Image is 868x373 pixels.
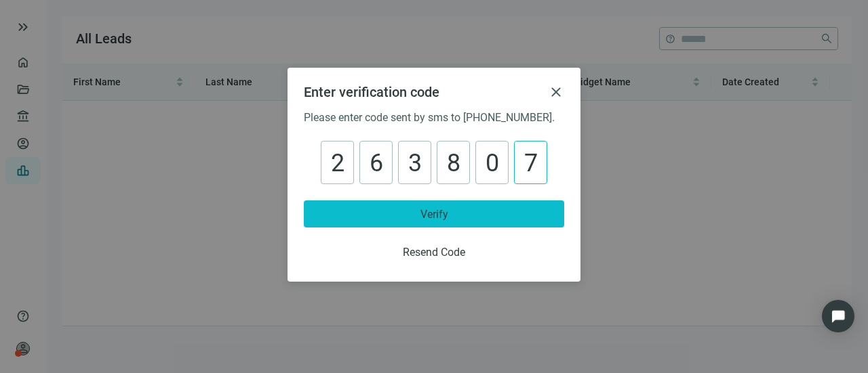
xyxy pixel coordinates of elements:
[304,84,542,100] h2: Enter verification code
[475,141,509,184] div: 0
[389,238,479,265] button: Resend Code
[321,141,547,184] input: verification input
[359,141,393,184] div: 6
[822,300,854,332] div: Open Intercom Messenger
[514,141,547,184] div: 7
[398,141,431,184] div: 3
[304,200,564,227] button: Verify
[321,141,354,184] div: 2
[548,84,564,100] button: close
[403,246,465,259] span: Resend Code
[420,208,448,221] span: Verify
[437,141,470,184] div: 8
[304,111,564,125] div: Please enter code sent by sms to [PHONE_NUMBER].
